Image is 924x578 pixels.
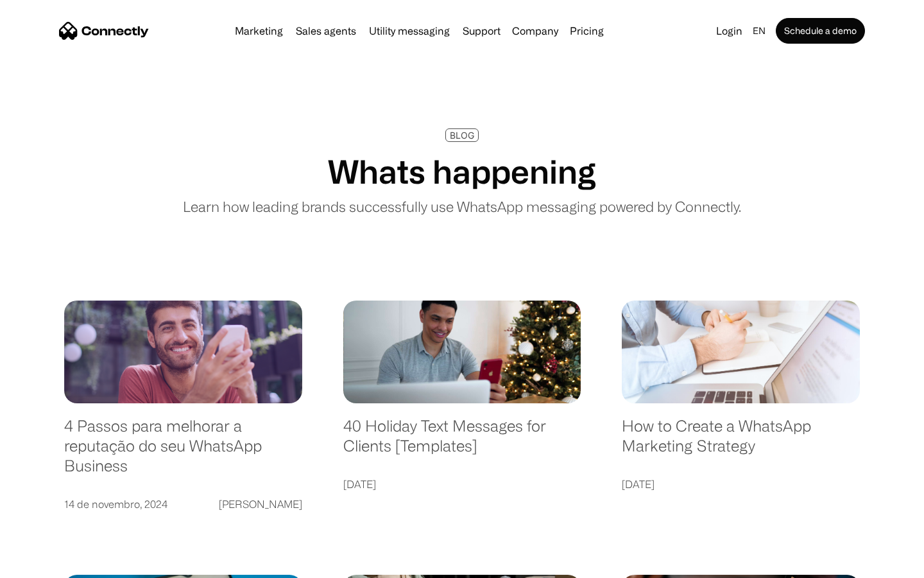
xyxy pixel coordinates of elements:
a: Login [711,22,748,40]
div: [DATE] [622,475,654,493]
a: Marketing [230,26,288,36]
div: en [753,22,766,40]
a: Utility messaging [364,26,455,36]
div: Company [512,22,558,40]
div: [DATE] [343,475,376,493]
a: How to Create a WhatsApp Marketing Strategy [622,416,860,468]
a: Schedule a demo [776,18,865,44]
a: Support [458,26,506,36]
p: Learn how leading brands successfully use WhatsApp messaging powered by Connectly. [183,196,741,217]
ul: Language list [26,556,77,574]
a: 4 Passos para melhorar a reputação do seu WhatsApp Business [64,416,302,488]
h1: Whats happening [328,152,596,191]
div: [PERSON_NAME] [219,495,302,513]
a: Pricing [565,26,609,36]
aside: Language selected: English [13,556,77,574]
div: BLOG [450,130,474,140]
a: 40 Holiday Text Messages for Clients [Templates] [343,416,581,468]
div: 14 de novembro, 2024 [64,495,167,513]
a: Sales agents [291,26,361,36]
